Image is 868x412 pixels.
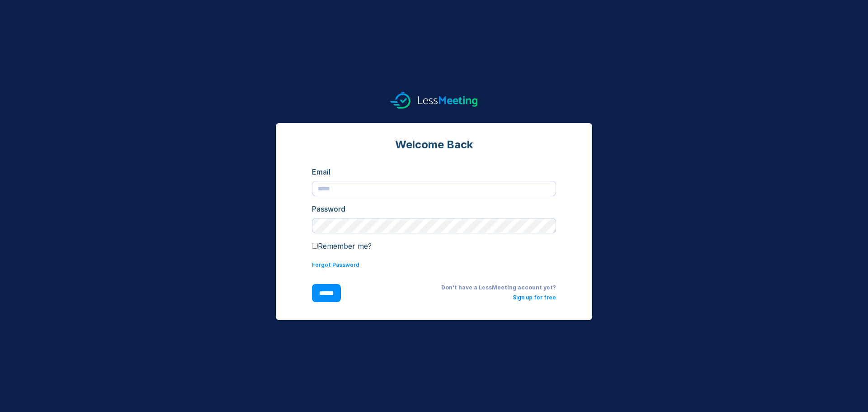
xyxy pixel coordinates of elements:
[312,204,556,214] div: Password
[312,242,372,251] label: Remember me?
[312,261,359,268] a: Forgot Password
[513,294,556,301] a: Sign up for free
[312,243,318,249] input: Remember me?
[312,137,556,152] div: Welcome Back
[390,92,478,109] img: logo.svg
[355,284,556,291] div: Don't have a LessMeeting account yet?
[312,166,556,177] div: Email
